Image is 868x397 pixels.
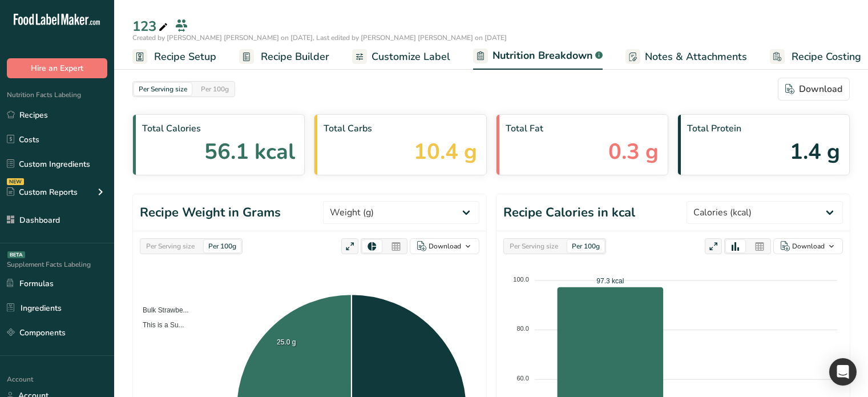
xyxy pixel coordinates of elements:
span: This is a Su... [134,321,184,329]
span: Total Carbs [324,122,477,135]
div: Per Serving size [142,240,199,252]
a: Recipe Builder [239,44,329,70]
button: Download [778,78,850,101]
span: Bulk Strawbe... [134,306,189,314]
span: 1.4 g [790,135,840,168]
span: Total Calories [142,122,295,135]
tspan: 100.0 [513,276,529,283]
h1: Recipe Calories in kcal [503,203,635,222]
a: Customize Label [352,44,450,70]
button: Hire an Expert [7,58,107,78]
a: Recipe Costing [770,44,861,70]
div: Open Intercom Messenger [829,358,857,386]
tspan: 60.0 [516,375,528,382]
div: Download [792,241,825,251]
div: 123 [132,16,170,37]
span: 56.1 kcal [204,135,295,168]
span: Total Protein [687,122,840,135]
div: Per 100g [196,83,233,95]
tspan: 80.0 [516,325,528,332]
span: Recipe Costing [792,49,861,65]
h1: Recipe Weight in Grams [140,203,281,222]
div: Download [785,82,842,96]
span: 10.4 g [414,135,477,168]
span: 0.3 g [608,135,659,168]
div: BETA [7,251,25,258]
span: Notes & Attachments [645,49,747,65]
a: Nutrition Breakdown [473,43,603,70]
div: Per Serving size [134,83,192,95]
div: Per 100g [567,240,604,252]
span: Customize Label [372,49,450,65]
span: Total Fat [506,122,659,135]
span: Created by [PERSON_NAME] [PERSON_NAME] on [DATE], Last edited by [PERSON_NAME] [PERSON_NAME] on [... [132,33,507,42]
span: Nutrition Breakdown [492,48,593,63]
div: Per 100g [204,240,241,252]
a: Recipe Setup [132,44,216,70]
div: Per Serving size [505,240,563,252]
span: Recipe Setup [154,49,216,65]
div: NEW [7,178,24,185]
div: Custom Reports [7,186,78,198]
a: Notes & Attachments [625,44,747,70]
span: Recipe Builder [261,49,329,65]
button: Download [773,238,843,254]
div: Download [429,241,461,251]
button: Download [410,238,479,254]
